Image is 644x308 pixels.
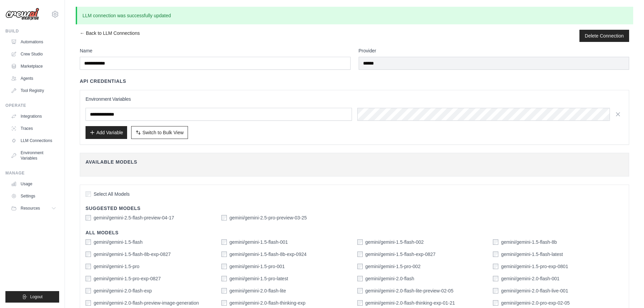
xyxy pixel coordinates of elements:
[221,252,227,257] input: gemini/gemini-1.5-flash-8b-exp-0924
[357,264,363,269] input: gemini/gemini-1.5-pro-002
[501,239,557,245] label: gemini/gemini-1.5-flash-8b
[357,300,363,306] input: gemini/gemini-2.0-flash-thinking-exp-01-21
[80,30,140,42] a: ← Back to LLM Connections
[5,8,39,21] img: Logo
[86,191,91,197] input: Select All Models
[230,239,288,245] label: gemini/gemini-1.5-flash-001
[5,291,59,303] button: Logout
[142,129,184,136] span: Switch to Bulk View
[86,205,623,212] h4: Suggested Models
[230,287,286,294] label: gemini/gemini-2.0-flash-lite
[8,123,59,134] a: Traces
[8,37,59,47] a: Automations
[501,275,559,282] label: gemini/gemini-2.0-flash-001
[86,96,623,102] h3: Environment Variables
[493,239,498,245] input: gemini/gemini-1.5-flash-8b
[94,251,171,258] label: gemini/gemini-1.5-flash-8b-exp-0827
[8,49,59,60] a: Crew Studio
[493,252,498,257] input: gemini/gemini-1.5-flash-latest
[8,73,59,84] a: Agents
[501,300,570,306] label: gemini/gemini-2.0-pro-exp-02-05
[365,239,424,245] label: gemini/gemini-1.5-flash-002
[86,264,91,269] input: gemini/gemini-1.5-pro
[365,287,454,294] label: gemini/gemini-2.0-flash-lite-preview-02-05
[86,215,91,220] input: gemini/gemini-2.5-flash-preview-04-17
[5,170,59,176] div: Manage
[221,276,227,281] input: gemini/gemini-1.5-pro-latest
[8,179,59,189] a: Usage
[493,288,498,293] input: gemini/gemini-2.0-flash-live-001
[86,159,623,165] h4: Available Models
[230,263,285,270] label: gemini/gemini-1.5-pro-001
[8,203,59,214] button: Resources
[5,103,59,108] div: Operate
[76,7,633,24] p: LLM connection was successfully updated
[94,239,143,245] label: gemini/gemini-1.5-flash
[86,288,91,293] input: gemini/gemini-2.0-flash-exp
[230,214,307,221] label: gemini/gemini-2.5-pro-preview-03-25
[94,300,199,306] label: gemini/gemini-2.0-flash-preview-image-generation
[501,263,568,270] label: gemini/gemini-1.5-pro-exp-0801
[131,126,188,139] button: Switch to Bulk View
[5,28,59,34] div: Build
[493,264,498,269] input: gemini/gemini-1.5-pro-exp-0801
[230,251,307,258] label: gemini/gemini-1.5-flash-8b-exp-0924
[86,300,91,306] input: gemini/gemini-2.0-flash-preview-image-generation
[221,288,227,293] input: gemini/gemini-2.0-flash-lite
[357,239,363,245] input: gemini/gemini-1.5-flash-002
[501,251,563,258] label: gemini/gemini-1.5-flash-latest
[94,275,161,282] label: gemini/gemini-1.5-pro-exp-0827
[230,300,306,306] label: gemini/gemini-2.0-flash-thinking-exp
[230,275,288,282] label: gemini/gemini-1.5-pro-latest
[221,264,227,269] input: gemini/gemini-1.5-pro-001
[359,47,629,54] label: Provider
[86,276,91,281] input: gemini/gemini-1.5-pro-exp-0827
[365,275,414,282] label: gemini/gemini-2.0-flash
[493,276,498,281] input: gemini/gemini-2.0-flash-001
[94,287,152,294] label: gemini/gemini-2.0-flash-exp
[80,47,351,54] label: Name
[86,126,127,139] button: Add Variable
[86,252,91,257] input: gemini/gemini-1.5-flash-8b-exp-0827
[8,191,59,202] a: Settings
[94,263,139,270] label: gemini/gemini-1.5-pro
[8,61,59,72] a: Marketplace
[30,294,43,300] span: Logout
[86,229,623,236] h4: All Models
[8,147,59,164] a: Environment Variables
[221,300,227,306] input: gemini/gemini-2.0-flash-thinking-exp
[8,85,59,96] a: Tool Registry
[357,276,363,281] input: gemini/gemini-2.0-flash
[365,263,421,270] label: gemini/gemini-1.5-pro-002
[365,251,436,258] label: gemini/gemini-1.5-flash-exp-0827
[86,239,91,245] input: gemini/gemini-1.5-flash
[94,191,130,197] span: Select All Models
[501,287,568,294] label: gemini/gemini-2.0-flash-live-001
[365,300,455,306] label: gemini/gemini-2.0-flash-thinking-exp-01-21
[8,135,59,146] a: LLM Connections
[94,214,174,221] label: gemini/gemini-2.5-flash-preview-04-17
[357,252,363,257] input: gemini/gemini-1.5-flash-exp-0827
[21,206,40,211] span: Resources
[357,288,363,293] input: gemini/gemini-2.0-flash-lite-preview-02-05
[221,239,227,245] input: gemini/gemini-1.5-flash-001
[80,78,126,85] h4: API Credentials
[8,111,59,122] a: Integrations
[493,300,498,306] input: gemini/gemini-2.0-pro-exp-02-05
[221,215,227,220] input: gemini/gemini-2.5-pro-preview-03-25
[585,32,624,39] button: Delete Connection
